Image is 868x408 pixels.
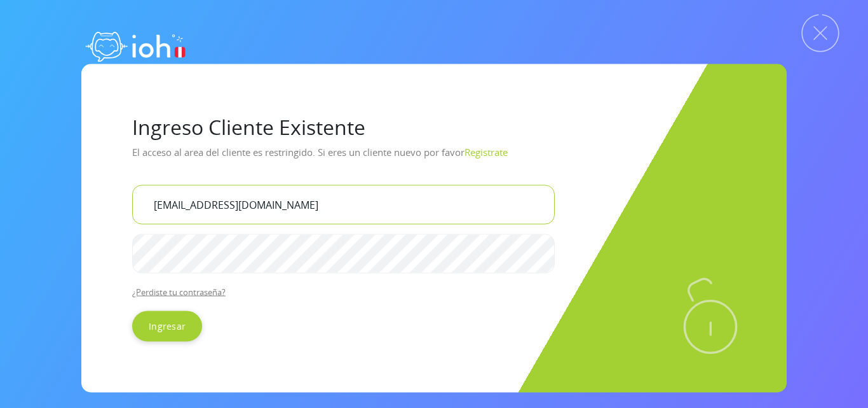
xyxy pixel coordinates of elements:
[132,185,555,224] input: Tu correo
[81,19,189,70] img: logo
[465,145,508,158] a: Registrate
[132,141,736,174] p: El acceso al area del cliente es restringido. Si eres un cliente nuevo por favor
[132,115,736,139] h1: Ingreso Cliente Existente
[132,311,202,341] input: Ingresar
[132,286,226,297] a: ¿Perdiste tu contraseña?
[801,14,839,52] img: Cerrar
